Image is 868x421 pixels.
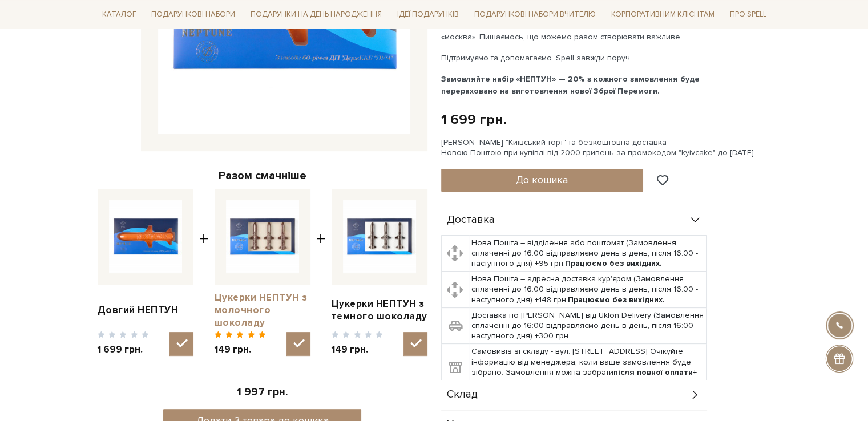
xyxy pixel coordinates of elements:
p: Підтримуємо та допомагаємо. Spell завжди поруч. [441,52,709,64]
a: Цукерки НЕПТУН з темного шоколаду [332,298,427,323]
span: 1 997 грн. [237,386,288,399]
img: Цукерки НЕПТУН з темного шоколаду [343,200,416,273]
div: 1 699 грн. [441,111,507,128]
a: Корпоративним клієнтам [607,6,719,23]
td: Самовивіз зі складу - вул. [STREET_ADDRESS] Очікуйте інформацію від менеджера, коли ваше замовлен... [469,344,706,391]
b: після повної оплати [613,367,693,377]
b: Працюємо без вихідних. [565,258,662,268]
td: Нова Пошта – адресна доставка кур'єром (Замовлення сплаченні до 16:00 відправляємо день в день, п... [469,272,706,308]
a: Ідеї подарунків [393,6,463,23]
a: Довгий НЕПТУН [98,304,193,317]
td: Нова Пошта – відділення або поштомат (Замовлення сплаченні до 16:00 відправляємо день в день, піс... [469,235,706,272]
span: До кошика [516,173,568,186]
span: + [316,189,326,356]
span: 149 грн. [332,343,383,356]
b: Замовляйте набір «НЕПТУН» — 20% з кожного замовлення буде перераховано на виготовлення нової Збро... [441,74,700,96]
span: Доставка [447,215,495,225]
img: Довгий НЕПТУН [109,200,182,273]
b: Працюємо без вихідних. [568,295,665,305]
span: Склад [447,390,478,400]
a: Подарункові набори [147,6,240,23]
a: Подарунки на День народження [246,6,386,23]
span: 149 грн. [215,343,267,356]
div: Разом смачніше [98,168,427,183]
a: Цукерки НЕПТУН з молочного шоколаду [215,292,310,329]
div: [PERSON_NAME] "Київський торт" та безкоштовна доставка Новою Поштою при купівлі від 2000 гривень ... [441,137,771,158]
span: 1 699 грн. [98,343,150,356]
td: Доставка по [PERSON_NAME] від Uklon Delivery (Замовлення сплаченні до 16:00 відправляємо день в д... [469,307,706,344]
span: + [199,189,209,356]
a: Подарункові набори Вчителю [470,5,600,24]
a: Каталог [98,6,141,23]
button: До кошика [441,169,644,192]
img: Цукерки НЕПТУН з молочного шоколаду [226,200,299,273]
a: Про Spell [725,6,770,23]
